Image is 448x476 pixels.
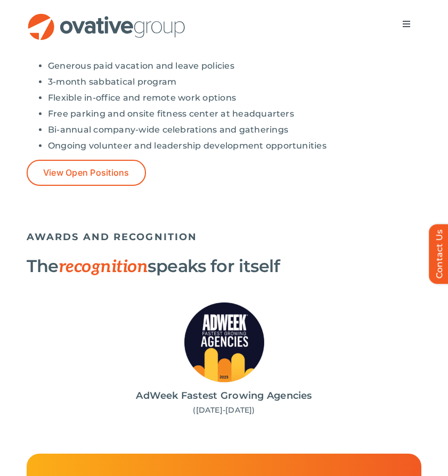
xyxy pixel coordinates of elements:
h2: The speaks for itself [27,256,421,277]
p: ([DATE]-[DATE]) [8,405,440,415]
li: Generous paid vacation and leave policies [48,61,421,71]
li: 3-month sabbatical program [48,77,421,87]
a: View Open Positions [27,160,146,186]
nav: Menu [392,13,421,35]
span: View Open Positions [43,168,129,178]
li: Free parking and onsite fitness center at headquarters [48,109,421,119]
span: recognition [59,257,148,277]
li: Ongoing volunteer and leadership development opportunities [48,141,421,151]
li: Flexible in-office and remote work options [48,93,421,103]
h6: AdWeek Fastest Growing Agencies [8,390,440,401]
h5: AWARDS AND RECOGNITION [27,231,421,243]
li: Bi-annual company-wide celebrations and gatherings [48,125,421,135]
a: OG_Full_horizontal_RGB [27,12,186,22]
